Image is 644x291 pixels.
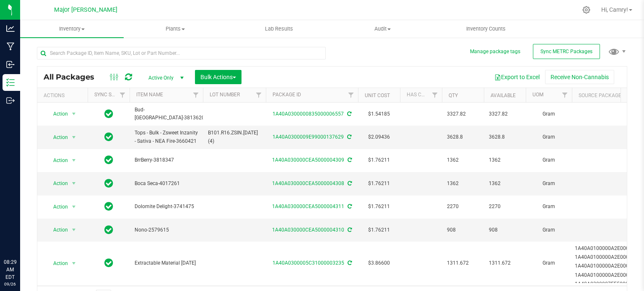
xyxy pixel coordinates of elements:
[532,92,543,98] a: UOM
[69,108,79,120] span: select
[46,108,68,120] span: Action
[135,156,198,164] span: BrrBerry-3818347
[447,133,479,141] span: 3628.8
[69,131,79,143] span: select
[581,6,592,14] div: Manage settings
[189,88,203,102] a: Filter
[346,134,351,140] span: Sync from Compliance System
[400,88,442,103] th: Has COA
[254,25,304,33] span: Lab Results
[46,178,68,189] span: Action
[208,129,261,145] span: B101.R16.ZSIN.[DATE] (4)
[69,155,79,166] span: select
[346,203,352,209] span: Sync from Compliance System
[601,6,628,13] span: Hi, Camry!
[124,20,227,38] a: Plants
[545,70,614,84] button: Receive Non-Cannabis
[428,88,442,102] a: Filter
[489,180,521,188] span: 1362
[346,260,352,266] span: Sync from Compliance System
[46,155,68,166] span: Action
[331,25,434,33] span: Audit
[365,93,390,98] a: Unit Cost
[489,259,521,267] span: 1311.672
[272,157,344,163] a: 1A40A030000CEA5000004309
[46,258,68,269] span: Action
[273,92,301,98] a: Package ID
[20,20,124,38] a: Inventory
[272,227,344,233] a: 1A40A030000CEA5000004310
[346,180,352,186] span: Sync from Compliance System
[531,110,567,118] span: Gram
[69,258,79,269] span: select
[558,88,572,102] a: Filter
[470,48,520,55] button: Manage package tags
[434,20,538,38] a: Inventory Counts
[135,203,198,211] span: Dolomite Delight-3741475
[252,88,266,102] a: Filter
[346,157,352,163] span: Sync from Compliance System
[540,49,592,54] span: Sync METRC Packages
[116,88,130,102] a: Filter
[44,93,84,98] div: Actions
[4,258,16,281] p: 08:29 AM EDT
[455,25,517,33] span: Inventory Counts
[273,260,344,266] a: 1A40A0300005C31000003235
[489,156,521,164] span: 1362
[358,219,400,242] td: $1.76211
[44,72,103,82] span: All Packages
[531,156,567,164] span: Gram
[358,103,400,126] td: $1.54185
[272,180,344,186] a: 1A40A030000CEA5000004308
[104,201,113,212] span: In Sync
[6,24,15,33] inline-svg: Analytics
[358,172,400,195] td: $1.76211
[358,242,400,285] td: $3.86600
[104,224,113,236] span: In Sync
[531,203,567,211] span: Gram
[346,227,352,233] span: Sync from Compliance System
[6,60,15,69] inline-svg: Inbound
[135,129,198,145] span: Tops - Bulk - Zsweet Inzanity - Sativa - NEA Fire-3660421
[8,224,34,249] iframe: Resource center
[273,111,344,117] a: 1A40A0300000835000006557
[531,259,567,267] span: Gram
[447,203,479,211] span: 2270
[104,154,113,166] span: In Sync
[69,224,79,236] span: select
[358,149,400,172] td: $1.76211
[135,226,198,234] span: Nono-2579615
[37,47,326,59] input: Search Package ID, Item Name, SKU, Lot or Part Number...
[104,108,113,120] span: In Sync
[447,259,479,267] span: 1311.672
[531,133,567,141] span: Gram
[135,106,205,122] span: Bud- [GEOGRAPHIC_DATA]-3813620
[531,226,567,234] span: Gram
[135,259,198,267] span: Extractable Material [DATE]
[136,92,163,98] a: Item Name
[46,131,68,143] span: Action
[489,226,521,234] span: 908
[447,110,479,118] span: 3327.82
[200,74,236,80] span: Bulk Actions
[4,281,16,287] p: 09/26
[447,180,479,188] span: 1362
[447,226,479,234] span: 908
[104,178,113,189] span: In Sync
[489,70,545,84] button: Export to Excel
[531,180,567,188] span: Gram
[449,93,458,98] a: Qty
[272,203,344,209] a: 1A40A030000CEA5000004311
[104,257,113,269] span: In Sync
[210,92,240,98] a: Lot Number
[195,70,241,84] button: Bulk Actions
[489,203,521,211] span: 2270
[69,201,79,213] span: select
[20,25,124,33] span: Inventory
[533,44,600,59] button: Sync METRC Packages
[6,96,15,105] inline-svg: Outbound
[273,134,344,140] a: 1A40A0300009E99000137629
[447,156,479,164] span: 1362
[346,111,351,117] span: Sync from Compliance System
[344,88,358,102] a: Filter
